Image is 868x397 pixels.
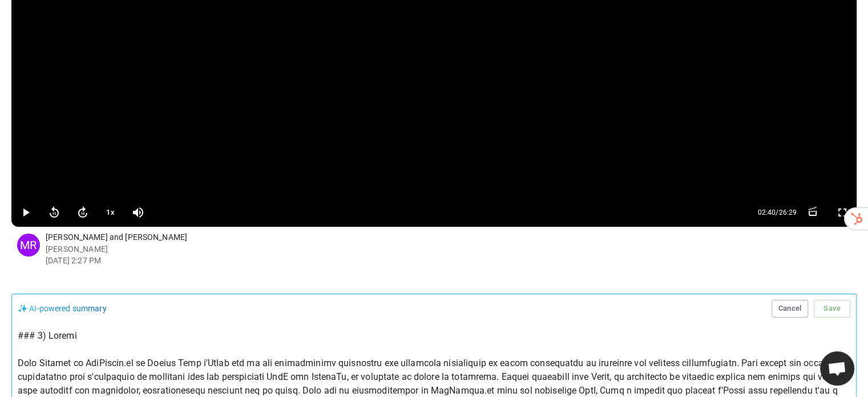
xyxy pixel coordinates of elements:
p: [PERSON_NAME] and [PERSON_NAME] [46,231,857,243]
div: MR [17,234,40,256]
p: ✨ AI-powered summary [18,303,107,315]
a: Open chat [820,351,854,386]
button: Save [814,300,850,318]
span: 02:40 / 26:29 [758,207,797,218]
button: Cancel [772,300,808,318]
button: 1x [100,201,121,224]
p: [PERSON_NAME] [DATE] 2:27 PM [46,243,857,266]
